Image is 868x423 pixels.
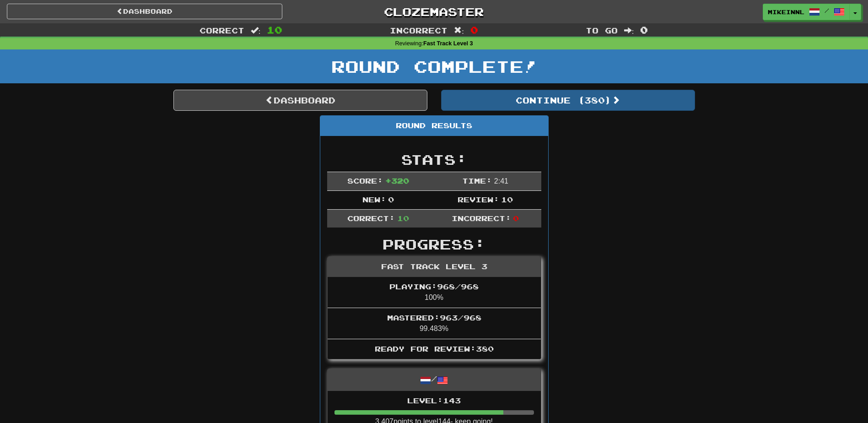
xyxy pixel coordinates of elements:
span: 0 [513,214,519,222]
span: 10 [267,24,282,35]
span: 2 : 41 [494,177,508,185]
div: Fast Track Level 3 [328,257,541,277]
span: Correct: [347,214,395,222]
span: : [454,27,464,34]
span: 10 [501,195,513,204]
span: New: [362,195,386,204]
button: Continue (380) [441,90,695,111]
span: 0 [470,24,478,35]
span: Playing: 968 / 968 [389,282,479,291]
h2: Progress: [327,237,541,252]
h1: Round Complete! [3,57,865,76]
span: To go [586,26,618,35]
span: 10 [397,214,409,222]
span: Ready for Review: 380 [375,344,494,353]
li: 99.483% [328,308,541,339]
h2: Stats: [327,152,541,167]
span: Incorrect: [452,214,511,222]
span: Time: [462,176,492,185]
a: MikeinNL / [763,4,850,20]
span: 0 [388,195,394,204]
div: Round Results [320,116,548,136]
span: Level: 143 [407,396,461,405]
li: 100% [328,277,541,308]
span: Correct [199,26,244,35]
a: Dashboard [173,90,427,111]
span: : [624,27,634,34]
span: 0 [640,24,648,35]
div: / [328,369,541,390]
span: Review: [458,195,499,204]
strong: Fast Track Level 3 [423,40,473,47]
span: / [825,7,829,14]
span: Score: [347,176,383,185]
span: Mastered: 963 / 968 [387,313,481,322]
span: MikeinNL [768,8,804,16]
span: : [251,27,261,34]
a: Dashboard [7,4,282,19]
span: + 320 [385,176,409,185]
span: Incorrect [390,26,447,35]
a: Clozemaster [296,4,571,20]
